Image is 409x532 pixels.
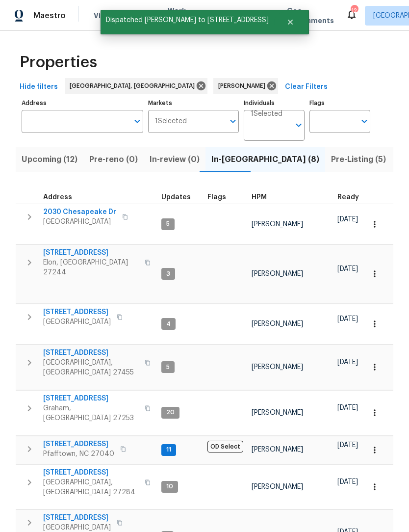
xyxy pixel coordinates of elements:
[337,266,358,272] span: [DATE]
[43,258,139,277] span: Elon, [GEOGRAPHIC_DATA] 27244
[150,153,200,166] span: In-review (0)
[43,513,111,523] span: [STREET_ADDRESS]
[155,117,187,126] span: 1 Selected
[252,221,303,228] span: [PERSON_NAME]
[43,468,139,478] span: [STREET_ADDRESS]
[161,194,191,201] span: Updates
[43,248,139,258] span: [STREET_ADDRESS]
[94,11,114,21] span: Visits
[287,6,334,26] span: Geo Assignments
[292,118,306,132] button: Open
[281,78,332,96] button: Clear Filters
[226,114,240,128] button: Open
[162,363,174,372] span: 5
[168,6,193,26] span: Work Orders
[43,348,139,358] span: [STREET_ADDRESS]
[148,100,239,106] label: Markets
[43,207,116,217] span: 2030 Chesapeake Dr
[162,482,177,491] span: 10
[130,114,144,128] button: Open
[337,479,358,485] span: [DATE]
[22,100,143,106] label: Address
[43,307,111,317] span: [STREET_ADDRESS]
[309,100,370,106] label: Flags
[251,110,282,118] span: 1 Selected
[337,194,359,201] span: Ready
[162,446,175,454] span: 11
[43,317,111,327] span: [GEOGRAPHIC_DATA]
[351,6,358,16] div: 12
[65,78,207,94] div: [GEOGRAPHIC_DATA], [GEOGRAPHIC_DATA]
[162,320,175,328] span: 4
[252,483,303,490] span: [PERSON_NAME]
[43,439,114,449] span: [STREET_ADDRESS]
[337,216,358,223] span: [DATE]
[43,394,139,403] span: [STREET_ADDRESS]
[211,153,319,166] span: In-[GEOGRAPHIC_DATA] (8)
[252,409,303,416] span: [PERSON_NAME]
[274,12,307,32] button: Close
[252,446,303,453] span: [PERSON_NAME]
[33,11,66,21] span: Maestro
[43,358,139,377] span: [GEOGRAPHIC_DATA], [GEOGRAPHIC_DATA] 27455
[43,449,114,459] span: Pfafftown, NC 27040
[337,194,368,201] div: Earliest renovation start date (first business day after COE or Checkout)
[89,153,138,166] span: Pre-reno (0)
[244,100,305,106] label: Individuals
[252,270,303,277] span: [PERSON_NAME]
[252,364,303,371] span: [PERSON_NAME]
[337,404,358,411] span: [DATE]
[70,81,199,91] span: [GEOGRAPHIC_DATA], [GEOGRAPHIC_DATA]
[207,441,243,452] span: OD Select
[252,194,267,201] span: HPM
[337,359,358,366] span: [DATE]
[43,478,139,497] span: [GEOGRAPHIC_DATA], [GEOGRAPHIC_DATA] 27284
[22,153,77,166] span: Upcoming (12)
[358,114,371,128] button: Open
[101,10,274,30] span: Dispatched [PERSON_NAME] to [STREET_ADDRESS]
[252,320,303,327] span: [PERSON_NAME]
[207,194,226,201] span: Flags
[162,408,179,417] span: 20
[337,442,358,449] span: [DATE]
[285,81,328,93] span: Clear Filters
[43,194,72,201] span: Address
[43,217,116,227] span: [GEOGRAPHIC_DATA]
[218,81,269,91] span: [PERSON_NAME]
[337,316,358,322] span: [DATE]
[162,220,174,228] span: 5
[20,81,58,93] span: Hide filters
[16,78,62,96] button: Hide filters
[331,153,386,166] span: Pre-Listing (5)
[162,270,174,278] span: 3
[20,57,97,67] span: Properties
[213,78,278,94] div: [PERSON_NAME]
[43,403,139,423] span: Graham, [GEOGRAPHIC_DATA] 27253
